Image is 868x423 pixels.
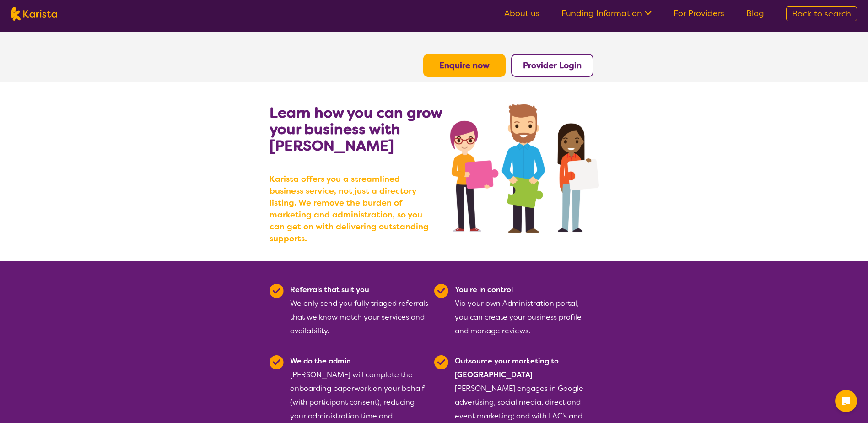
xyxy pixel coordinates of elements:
[504,8,539,19] a: About us
[423,54,506,77] button: Enquire now
[270,173,434,244] b: Karista offers you a streamlined business service, not just a directory listing. We remove the bu...
[450,104,598,233] img: grow your business with Karista
[290,356,351,366] b: We do the admin
[11,7,57,21] img: Karista logo
[792,8,851,19] span: Back to search
[434,284,448,298] img: Tick
[455,285,513,294] b: You're in control
[290,285,369,294] b: Referrals that suit you
[270,284,284,298] img: Tick
[746,8,764,19] a: Blog
[674,8,724,19] a: For Providers
[786,6,857,21] a: Back to search
[455,283,593,338] div: Via your own Administration portal, you can create your business profile and manage reviews.
[511,54,593,77] button: Provider Login
[561,8,652,19] a: Funding Information
[270,355,284,369] img: Tick
[455,356,559,380] b: Outsource your marketing to [GEOGRAPHIC_DATA]
[439,60,490,71] a: Enquire now
[434,355,448,369] img: Tick
[523,60,582,71] a: Provider Login
[270,103,442,155] b: Learn how you can grow your business with [PERSON_NAME]
[290,283,429,338] div: We only send you fully triaged referrals that we know match your services and availability.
